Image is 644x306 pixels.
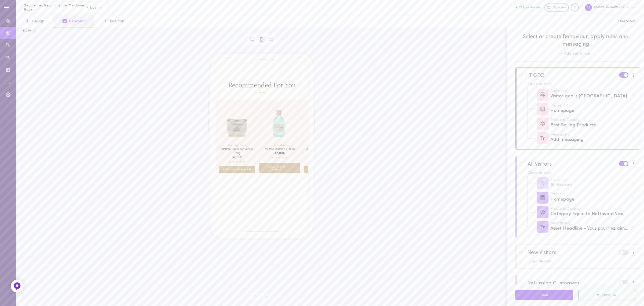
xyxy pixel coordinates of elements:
span: Ajouter au panier [219,165,255,173]
div: Audience [550,89,629,93]
h4: Delicate Jasmine • 300ml [260,147,298,151]
span: Live [87,6,97,9]
div: Products Display [550,207,629,211]
div: IT GEO [528,72,544,79]
h3: Huile de Douche [260,144,298,147]
div: Add messaging [550,133,635,143]
div: SABON [GEOGRAPHIC_DATA] [583,2,639,13]
div: New VisitorsOpen details [515,244,640,269]
div: Returning Customers [528,280,580,287]
div: Pages [550,104,629,108]
h3: Gommage Corps [218,144,256,147]
div: Visitor geo is [GEOGRAPHIC_DATA] [550,93,629,100]
div: Homepage [550,193,635,203]
div: Asset Headline - Vous pourriez aimer [550,222,635,232]
span: 32,00 [232,155,240,159]
div: Best Selling Products [550,118,635,129]
h2: Recommended For You [222,82,302,93]
button: Live [578,290,636,300]
span: € [240,155,242,159]
div: All Visitors [550,178,635,188]
div: All Visitors [550,182,629,188]
div: Add messaging [550,137,629,143]
div: Homepage [550,196,629,203]
div: Best Selling Products [550,122,629,129]
div: Category Equal to Nettoyant Visage (407598530796), Cheveux (407598170348) [550,207,635,218]
button: 1Design [16,15,53,27]
span: Redo [262,293,275,301]
h3: Huile Sublimatrice [303,144,341,147]
h4: Patchouli Lavender Vanilla • 320g [218,147,256,155]
div: Asset Headline - Vous pourriez aimer [550,225,629,232]
a: My Store [544,3,569,12]
div: Audience [550,178,629,182]
span: Select or create Behaviour, apply rules and messaging [515,33,636,48]
span: € [283,151,284,155]
div: Homepage [550,108,629,114]
div: All VisitorsClose detailsAudienceAll VisitorsPagesHomepageProducts DisplayCategory Equal to Netto... [515,156,640,238]
div: Close details [528,83,636,86]
div: Open details [528,260,636,264]
div: Visitor geo is Italy [550,89,635,100]
div: Pages [550,193,629,196]
button: 3Position [94,15,133,27]
button: 2Behavior [53,15,94,27]
div: All Visitors [528,161,552,168]
span: My Store [552,5,566,10]
img: Feedback Button [13,282,21,290]
a: 17 Live Assets [516,6,544,9]
div: Knowledge center [571,3,579,12]
div: Messaging [550,133,629,137]
span: 1 [25,19,30,23]
button: 17 Live Assets [516,6,541,9]
button: Save [515,290,573,300]
div: Close details [528,171,636,175]
div: Ajouter au panier [259,99,300,173]
span: 17,00 [274,151,283,155]
span: Live [601,293,610,297]
h4: Patchouli Lavender Vanilla • 100 ml [303,147,341,155]
div: Returning CustomersOpen details [515,275,640,299]
div: IT GEOClose detailsAudienceVisitor geo is [GEOGRAPHIC_DATA]PagesHomepageProducts DisplayBest Sell... [515,67,640,150]
div: Category Equal to Nettoyant Visage (407598530796), Cheveux (407598170348) [550,211,629,218]
span: Segmented Recommender™ - Home Page [24,3,87,12]
span: 3 [103,19,108,23]
div: Ajouter au panier [216,99,257,173]
div: Messaging [550,222,629,225]
span: 2 [63,19,67,23]
span: Ajouter au panier [259,163,300,173]
span: Undo [248,293,262,301]
button: Overview [609,15,644,27]
div: Ajouter au panier [301,99,342,173]
div: Homepage [550,104,635,114]
button: + Add Behaviour [561,52,590,56]
div: New Visitors [528,250,556,256]
div: Products Display [550,118,629,122]
span: Ajouter au panier [304,165,340,173]
div: f-15040 [21,29,31,33]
